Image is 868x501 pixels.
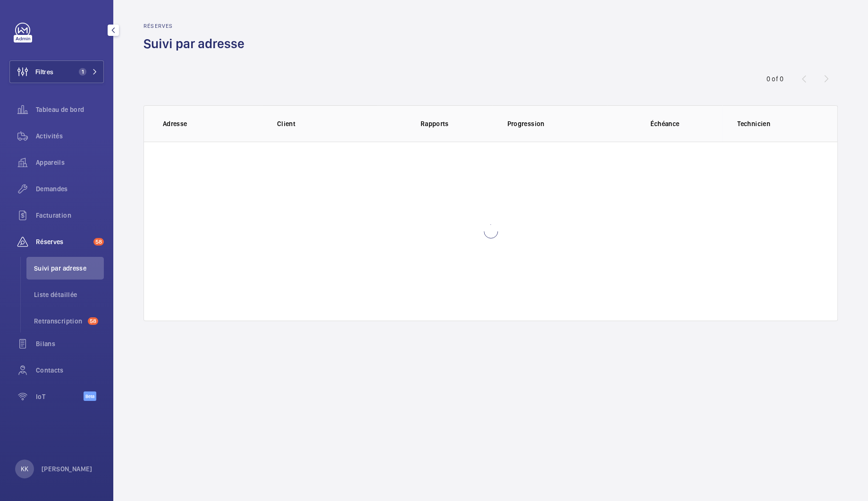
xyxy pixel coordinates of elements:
span: Retranscription [34,316,84,326]
p: Rapports [384,119,486,128]
span: Suivi par adresse [34,263,104,273]
span: Appareils [36,158,104,167]
span: Beta [84,391,96,401]
p: Progression [507,119,607,128]
p: Technicien [737,119,818,128]
span: 58 [88,317,98,325]
p: Adresse [163,119,262,128]
span: IoT [36,392,84,401]
p: KK [21,464,28,474]
p: Client [277,119,377,128]
span: 58 [93,238,104,246]
p: Échéance [614,119,716,128]
h1: Suivi par adresse [143,35,250,52]
span: Filtres [35,67,53,76]
button: Filtres1 [9,60,104,83]
span: Demandes [36,184,104,194]
span: Liste détaillée [34,290,104,299]
p: [PERSON_NAME] [42,464,93,474]
div: 0 of 0 [767,74,784,84]
span: Réserves [36,237,90,246]
span: Bilans [36,339,104,348]
span: Tableau de bord [36,105,104,114]
span: Facturation [36,211,104,220]
h2: Réserves [143,23,250,29]
span: Contacts [36,365,104,375]
span: 1 [79,68,86,76]
span: Activités [36,131,104,141]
